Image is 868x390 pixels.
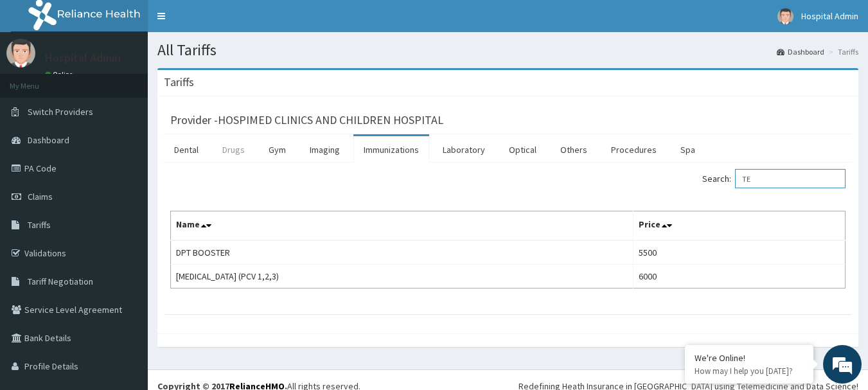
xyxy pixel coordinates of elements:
span: We're online! [75,114,177,244]
p: Hospital Admin [45,52,121,64]
a: Optical [499,136,547,163]
textarea: Type your message and hit 'Enter' [6,256,245,301]
img: User Image [6,39,35,67]
th: Name [171,211,633,241]
h1: All Tariffs [157,42,858,58]
img: d_794563401_company_1708531726252_794563401 [24,64,52,96]
label: Search: [702,169,846,188]
a: Gym [258,136,296,163]
span: Tariff Negotiation [28,276,93,287]
div: Chat with us now [67,72,216,89]
td: 6000 [633,265,846,288]
a: Procedures [601,136,667,163]
div: Minimize live chat window [211,6,242,37]
li: Tariffs [826,46,858,57]
div: We're Online! [695,352,804,364]
a: Imaging [299,136,350,163]
a: Immunizations [353,136,429,163]
p: How may I help you today? [695,366,804,377]
a: Drugs [212,136,255,163]
h3: Provider - HOSPIMED CLINICS AND CHILDREN HOSPITAL [170,114,443,126]
span: Hospital Admin [801,10,858,22]
img: User Image [777,8,793,24]
a: Others [550,136,598,163]
input: Search: [735,169,846,188]
td: [MEDICAL_DATA] (PCV 1,2,3) [171,265,633,288]
a: Spa [670,136,705,163]
a: Dental [164,136,209,163]
td: 5500 [633,240,846,265]
span: Claims [28,191,53,202]
a: Dashboard [777,46,824,57]
span: Tariffs [28,219,51,231]
a: Online [45,70,76,79]
span: Dashboard [28,134,69,146]
h3: Tariffs [164,76,194,88]
th: Price [633,211,846,241]
a: Laboratory [432,136,495,163]
span: Switch Providers [28,106,93,118]
td: DPT BOOSTER [171,240,633,265]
